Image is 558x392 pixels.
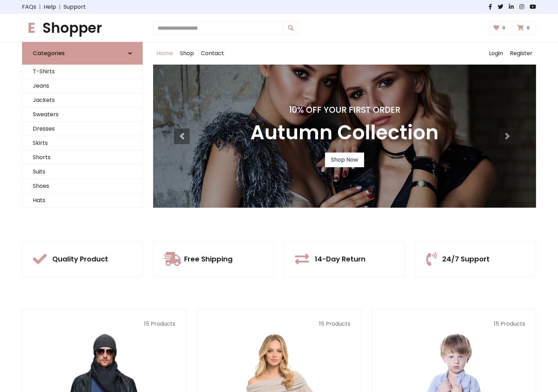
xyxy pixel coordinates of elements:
h3: Autumn Collection [250,121,439,144]
a: Hats [22,193,142,208]
a: Contact [197,42,227,65]
a: Dresses [22,122,142,136]
h5: 24/7 Support [442,255,490,263]
a: Support [63,3,86,11]
a: Shoes [22,179,142,193]
a: 0 [513,21,536,35]
a: FAQs [22,3,36,11]
a: Shop [176,42,197,65]
a: Skirts [22,136,142,150]
span: 0 [500,25,507,31]
p: 15 Products [33,320,175,328]
h5: Quality Product [52,255,108,263]
h1: Shopper [22,20,143,36]
a: Register [506,42,536,65]
a: Login [485,42,506,65]
span: | [36,3,44,11]
p: 15 Products [208,320,350,328]
span: 0 [525,25,531,31]
a: Jeans [22,79,142,93]
span: E [22,18,41,38]
span: | [56,3,63,11]
a: Home [153,42,176,65]
a: Shorts [22,150,142,165]
a: Shop Now [325,153,364,167]
a: EShopper [22,20,143,36]
h4: 10% Off Your First Order [250,105,439,115]
a: Jackets [22,93,142,108]
a: T-Shirts [22,65,142,79]
h6: Categories [33,50,65,57]
h5: 14-Day Return [315,255,365,263]
a: Help [44,3,56,11]
a: Suits [22,165,142,179]
h5: Free Shipping [184,255,233,263]
p: 15 Products [383,320,525,328]
a: Categories [22,42,143,65]
a: Sweaters [22,108,142,122]
a: 0 [489,21,512,35]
